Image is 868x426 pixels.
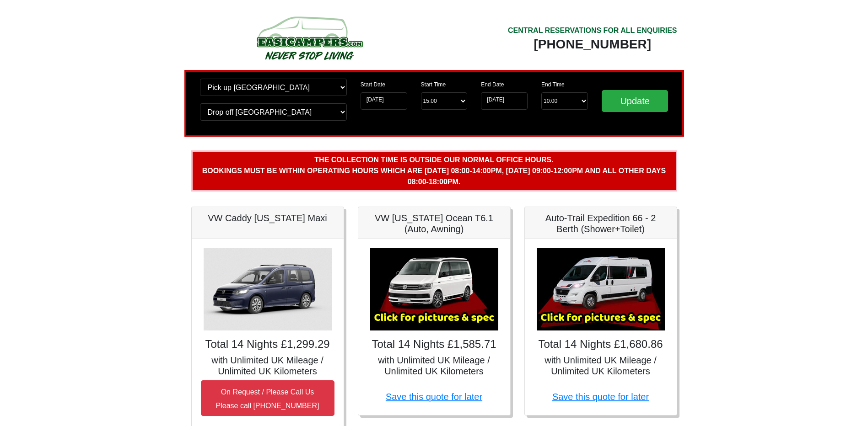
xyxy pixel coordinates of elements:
img: VW California Ocean T6.1 (Auto, Awning) [370,248,498,330]
h5: VW Caddy [US_STATE] Maxi [201,213,334,224]
h5: with Unlimited UK Mileage / Unlimited UK Kilometers [367,355,501,377]
div: CENTRAL RESERVATIONS FOR ALL ENQUIRIES [508,25,677,36]
input: Update [602,90,669,112]
h4: Total 14 Nights £1,299.29 [201,338,334,351]
h5: with Unlimited UK Mileage / Unlimited UK Kilometers [201,355,334,377]
img: campers-checkout-logo.png [222,13,396,63]
small: On Request / Please Call Us Please call [PHONE_NUMBER] [216,388,319,410]
button: On Request / Please Call UsPlease call [PHONE_NUMBER] [201,380,334,416]
div: [PHONE_NUMBER] [508,36,677,53]
h4: Total 14 Nights £1,680.86 [534,338,668,351]
h5: VW [US_STATE] Ocean T6.1 (Auto, Awning) [367,213,501,234]
b: The collection time is outside our normal office hours. Bookings must be within operating hours w... [202,156,666,186]
a: Save this quote for later [386,392,482,402]
label: End Date [481,80,504,89]
h5: Auto-Trail Expedition 66 - 2 Berth (Shower+Toilet) [534,213,668,234]
h4: Total 14 Nights £1,585.71 [367,338,501,351]
label: Start Time [421,80,446,89]
input: Start Date [361,92,407,110]
a: Save this quote for later [552,392,649,402]
label: Start Date [361,80,385,89]
h5: with Unlimited UK Mileage / Unlimited UK Kilometers [534,355,668,377]
img: VW Caddy California Maxi [204,248,332,330]
img: Auto-Trail Expedition 66 - 2 Berth (Shower+Toilet) [537,248,665,330]
label: End Time [541,80,565,89]
input: Return Date [481,92,528,110]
